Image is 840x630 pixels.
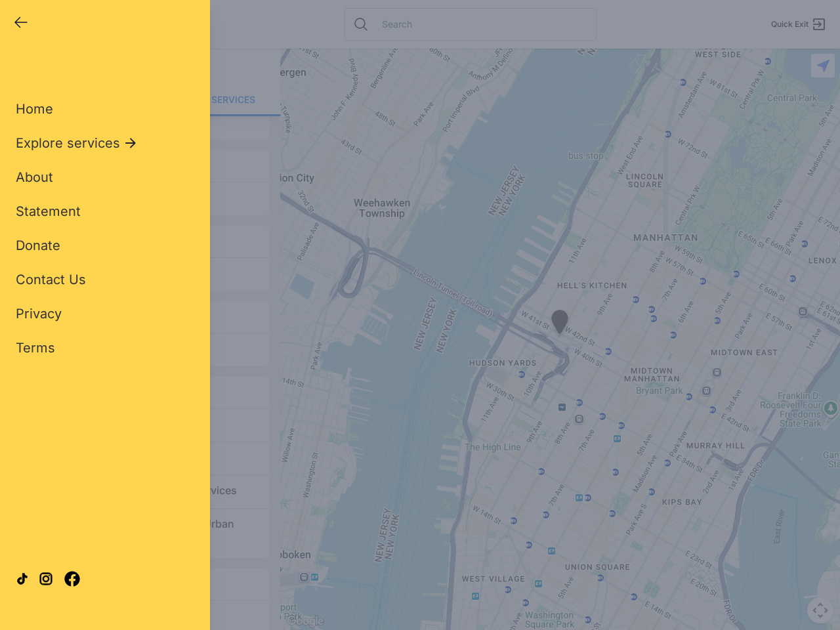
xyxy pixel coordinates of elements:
[16,340,55,356] span: Terms
[16,272,86,287] span: Contact Us
[16,304,62,323] a: Privacy
[16,101,53,117] span: Home
[16,236,60,255] a: Donate
[16,203,81,219] span: Statement
[16,202,81,220] a: Statement
[16,339,55,357] a: Terms
[16,169,53,185] span: About
[16,100,53,118] a: Home
[16,134,120,152] span: Explore services
[16,238,60,253] span: Donate
[16,168,53,186] a: About
[16,306,62,322] span: Privacy
[16,134,138,152] button: Explore services
[16,270,86,289] a: Contact Us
